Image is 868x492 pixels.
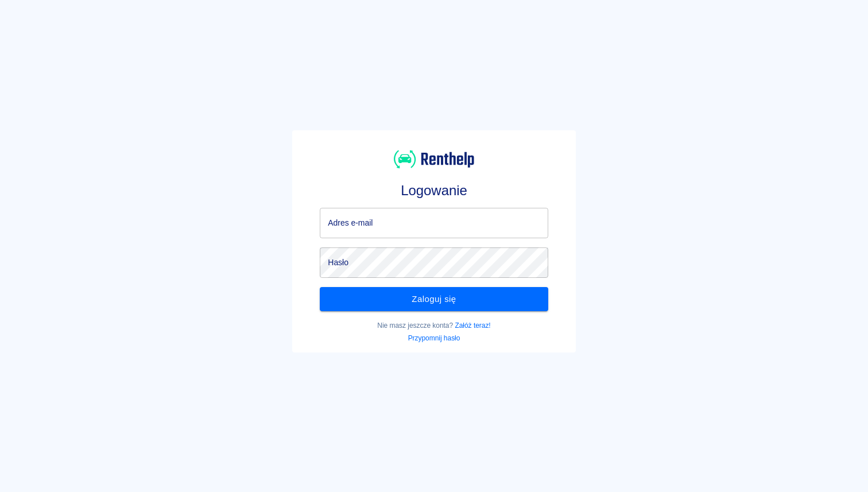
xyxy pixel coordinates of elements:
a: Załóż teraz! [455,321,490,330]
h3: Logowanie [320,183,548,199]
img: Renthelp logo [394,149,474,170]
p: Nie masz jeszcze konta? [320,320,548,331]
button: Zaloguj się [320,287,548,311]
a: Przypomnij hasło [408,334,460,342]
